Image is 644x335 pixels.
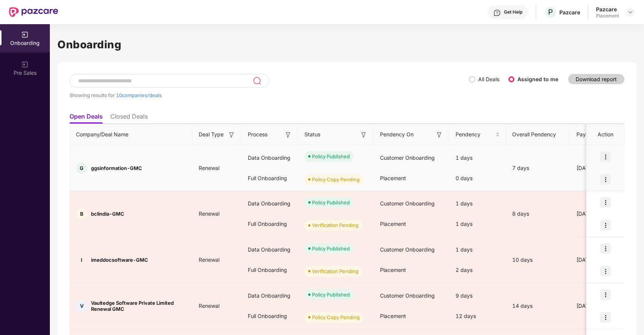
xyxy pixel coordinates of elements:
[76,162,87,174] div: G
[110,113,148,124] li: Closed Deals
[600,312,611,323] img: icon
[570,302,627,310] div: [DATE]
[9,7,58,17] img: New Pazcare Logo
[242,286,298,306] div: Data Onboarding
[76,208,87,219] div: B
[312,153,350,160] div: Policy Published
[570,256,627,264] div: [DATE]
[548,8,553,17] span: P
[587,124,624,145] th: Action
[242,260,298,280] div: Full Onboarding
[304,130,320,139] span: Status
[456,130,494,139] span: Pendency
[199,130,224,139] span: Deal Type
[242,214,298,234] div: Full Onboarding
[600,266,611,276] img: icon
[506,302,570,310] div: 14 days
[312,267,358,275] div: Verification Pending
[91,211,124,217] span: bclindia-GMC
[284,131,292,139] img: svg+xml;base64,PHN2ZyB3aWR0aD0iMTYiIGhlaWdodD0iMTYiIHZpZXdCb3g9IjAgMCAxNiAxNiIgZmlsbD0ibm9uZSIgeG...
[627,9,633,15] img: svg+xml;base64,PHN2ZyBpZD0iRHJvcGRvd24tMzJ4MzIiIHhtbG5zPSJodHRwOi8vd3d3LnczLm9yZy8yMDAwL3N2ZyIgd2...
[91,257,148,263] span: imeddocsoftware-GMC
[596,13,619,19] div: Placement
[242,306,298,326] div: Full Onboarding
[380,154,435,161] span: Customer Onboarding
[380,221,406,227] span: Placement
[312,245,350,252] div: Policy Published
[600,174,611,185] img: icon
[21,31,29,39] img: svg+xml;base64,PHN2ZyB3aWR0aD0iMjAiIGhlaWdodD0iMjAiIHZpZXdCb3g9IjAgMCAyMCAyMCIgZmlsbD0ibm9uZSIgeG...
[380,130,414,139] span: Pendency On
[517,76,558,82] label: Assigned to me
[380,313,406,319] span: Placement
[504,9,522,15] div: Get Help
[576,130,615,139] span: Payment Done
[312,313,360,321] div: Policy Copy Pending
[69,92,469,98] div: Showing results for
[449,148,506,168] div: 1 days
[380,200,435,207] span: Customer Onboarding
[600,243,611,254] img: icon
[596,6,619,13] div: Pazcare
[253,76,261,85] img: svg+xml;base64,PHN2ZyB3aWR0aD0iMjQiIGhlaWdodD0iMjUiIHZpZXdCb3g9IjAgMCAyNCAyNSIgZmlsbD0ibm9uZSIgeG...
[312,199,350,206] div: Policy Published
[193,303,225,309] span: Renewal
[449,214,506,234] div: 1 days
[242,168,298,188] div: Full Onboarding
[380,292,435,299] span: Customer Onboarding
[449,193,506,214] div: 1 days
[380,246,435,253] span: Customer Onboarding
[449,306,506,326] div: 12 days
[600,220,611,230] img: icon
[242,193,298,214] div: Data Onboarding
[228,131,235,139] img: svg+xml;base64,PHN2ZyB3aWR0aD0iMTYiIGhlaWdodD0iMTYiIHZpZXdCb3g9IjAgMCAxNiAxNiIgZmlsbD0ibm9uZSIgeG...
[242,148,298,168] div: Data Onboarding
[312,221,358,229] div: Verification Pending
[21,61,29,68] img: svg+xml;base64,PHN2ZyB3aWR0aD0iMjAiIGhlaWdodD0iMjAiIHZpZXdCb3g9IjAgMCAyMCAyMCIgZmlsbD0ibm9uZSIgeG...
[116,92,162,98] span: 10 companies/deals
[570,210,627,218] div: [DATE]
[449,239,506,260] div: 1 days
[57,36,636,53] h1: Onboarding
[506,210,570,218] div: 8 days
[478,76,499,82] label: All Deals
[570,164,627,172] div: [DATE]
[449,124,506,145] th: Pendency
[380,267,406,273] span: Placement
[570,124,627,145] th: Payment Done
[568,74,624,84] button: Download report
[91,300,187,312] span: Vaultedge Software Private Limited Renewal GMC
[436,131,443,139] img: svg+xml;base64,PHN2ZyB3aWR0aD0iMTYiIGhlaWdodD0iMTYiIHZpZXdCb3g9IjAgMCAxNiAxNiIgZmlsbD0ibm9uZSIgeG...
[360,131,368,139] img: svg+xml;base64,PHN2ZyB3aWR0aD0iMTYiIGhlaWdodD0iMTYiIHZpZXdCb3g9IjAgMCAxNiAxNiIgZmlsbD0ibm9uZSIgeG...
[76,300,87,312] div: V
[91,165,142,171] span: ggsinformation-GMC
[493,9,501,17] img: svg+xml;base64,PHN2ZyBpZD0iSGVscC0zMngzMiIgeG1sbnM9Imh0dHA6Ly93d3cudzMub3JnLzIwMDAvc3ZnIiB3aWR0aD...
[248,130,267,139] span: Process
[506,164,570,172] div: 7 days
[506,256,570,264] div: 10 days
[312,176,360,183] div: Policy Copy Pending
[559,9,580,16] div: Pazcare
[70,124,193,145] th: Company/Deal Name
[193,210,225,217] span: Renewal
[193,256,225,263] span: Renewal
[193,165,225,171] span: Renewal
[449,286,506,306] div: 9 days
[506,124,570,145] th: Overall Pendency
[600,197,611,208] img: icon
[380,175,406,181] span: Placement
[449,168,506,188] div: 0 days
[600,289,611,300] img: icon
[312,291,350,298] div: Policy Published
[600,151,611,162] img: icon
[242,239,298,260] div: Data Onboarding
[76,254,87,266] div: I
[449,260,506,280] div: 2 days
[69,113,103,124] li: Open Deals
